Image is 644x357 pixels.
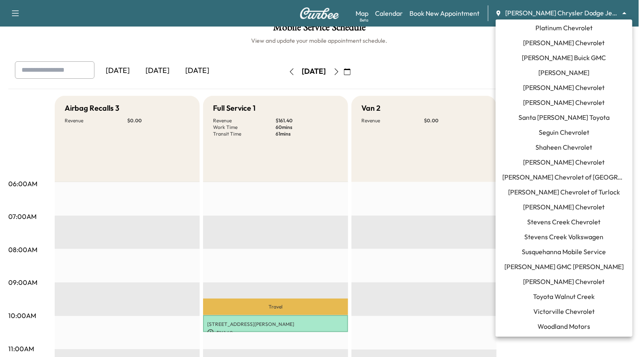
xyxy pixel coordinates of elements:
span: Victorville Chevrolet [533,306,595,316]
span: Santa [PERSON_NAME] Toyota [518,112,610,122]
span: Stevens Creek Chevrolet [528,217,601,227]
span: Platinum Chevrolet [535,23,593,33]
span: [PERSON_NAME] Chevrolet [523,83,605,92]
span: Seguin Chevrolet [539,127,589,137]
span: [PERSON_NAME] Chevrolet [523,157,605,167]
span: Stevens Creek Volkswagen [525,232,604,242]
span: [PERSON_NAME] Chevrolet [523,97,605,107]
span: [PERSON_NAME] Chevrolet of [GEOGRAPHIC_DATA] [502,172,626,182]
span: [PERSON_NAME] Chevrolet [523,38,605,48]
span: Toyota Walnut Creek [533,291,595,301]
span: Susquehanna Mobile Service [522,247,606,257]
span: [PERSON_NAME] Chevrolet of Turlock [508,187,620,197]
span: Woodland Motors [538,321,591,331]
span: Shaheen Chevrolet [536,142,593,152]
span: [PERSON_NAME] Chevrolet [523,202,605,212]
span: [PERSON_NAME] Chevrolet [523,277,605,287]
span: [PERSON_NAME] GMC [PERSON_NAME] [504,262,624,272]
span: [PERSON_NAME] Buick GMC [522,53,606,63]
span: [PERSON_NAME] [539,68,590,78]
